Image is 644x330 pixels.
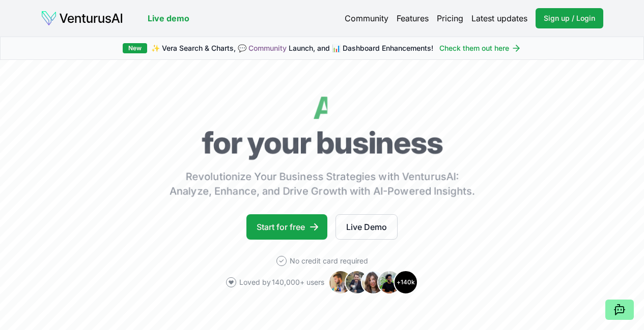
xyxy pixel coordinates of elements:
[437,12,463,24] a: Pricing
[544,13,595,23] span: Sign up / Login
[377,270,402,294] img: Avatar 4
[397,12,429,24] a: Features
[148,12,189,24] a: Live demo
[361,270,385,294] img: Avatar 3
[123,43,147,53] div: New
[246,214,327,240] a: Start for free
[536,8,603,28] a: Sign up / Login
[328,270,353,294] img: Avatar 1
[439,43,521,53] a: Check them out here
[335,214,398,240] a: Live Demo
[41,10,123,26] img: logo
[345,12,388,24] a: Community
[248,44,287,52] a: Community
[345,270,369,294] img: Avatar 2
[471,12,527,24] a: Latest updates
[151,43,433,53] span: ✨ Vera Search & Charts, 💬 Launch, and 📊 Dashboard Enhancements!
